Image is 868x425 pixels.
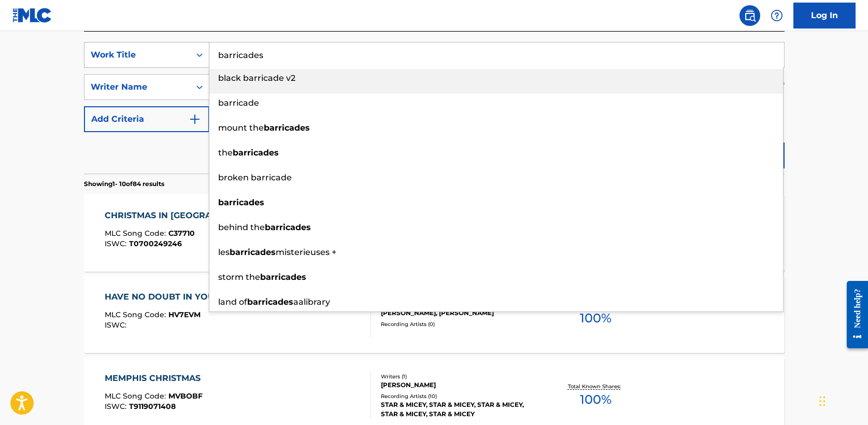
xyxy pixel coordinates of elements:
span: les [218,247,230,257]
img: MLC Logo [12,8,52,23]
span: misterieuses + [276,247,336,257]
a: Log In [793,3,856,29]
iframe: Resource Center [839,273,868,357]
span: the [218,148,233,158]
div: MEMPHIS CHRISTMAS [105,372,206,385]
span: MVBOBF [168,391,203,401]
span: aalibrary [293,297,330,307]
div: Recording Artists ( 10 ) [381,392,537,400]
strong: barricades [247,297,293,307]
div: Drag [819,386,826,417]
div: [PERSON_NAME] [381,380,537,390]
span: C37710 [168,229,195,238]
strong: barricades [230,247,276,257]
div: HAVE NO DOUBT IN YOUR HEART [105,291,259,303]
span: broken barricade [218,173,292,182]
div: Recording Artists ( 0 ) [381,320,537,328]
strong: barricades [233,148,279,158]
span: land of [218,297,247,307]
span: behind the [218,222,265,232]
span: MLC Song Code : [105,310,168,319]
span: MLC Song Code : [105,391,168,401]
span: T0700249246 [129,239,182,248]
span: ISWC : [105,320,129,330]
div: Help [766,5,787,26]
div: [PERSON_NAME], [PERSON_NAME] [381,308,537,318]
a: Public Search [739,5,760,26]
span: barricade [218,98,259,108]
img: 9d2ae6d4665cec9f34b9.svg [189,113,201,125]
span: ISWC : [105,239,129,248]
img: help [771,9,783,22]
strong: barricades [218,197,264,207]
div: Writer Name [91,81,184,93]
img: search [744,9,756,22]
span: T9119071408 [129,402,176,411]
span: 100 % [580,309,611,328]
div: CHRISTMAS IN [GEOGRAPHIC_DATA] [105,209,269,222]
span: HV7EVM [168,310,201,319]
form: Search Form [84,42,785,174]
div: Work Title [91,49,184,61]
p: Showing 1 - 10 of 84 results [84,179,164,189]
span: 100 % [580,390,611,409]
p: Total Known Shares: [568,382,623,390]
span: black barricade v2 [218,73,295,83]
span: mount the [218,123,264,133]
span: ISWC : [105,402,129,411]
a: CHRISTMAS IN [GEOGRAPHIC_DATA]MLC Song Code:C37710ISWC:T0700249246Writers (3)[PERSON_NAME], [PERS... [84,194,785,272]
strong: barricades [264,123,310,133]
strong: barricades [265,222,311,232]
iframe: Chat Widget [816,375,868,425]
button: Add Criteria [84,106,209,132]
div: Writers ( 1 ) [381,373,537,380]
span: MLC Song Code : [105,229,168,238]
span: storm the [218,272,260,282]
strong: barricades [260,272,306,282]
a: HAVE NO DOUBT IN YOUR HEARTMLC Song Code:HV7EVMISWC:Writers (2)[PERSON_NAME], [PERSON_NAME]Record... [84,275,785,353]
div: STAR & MICEY, STAR & MICEY, STAR & MICEY, STAR & MICEY, STAR & MICEY [381,400,537,419]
